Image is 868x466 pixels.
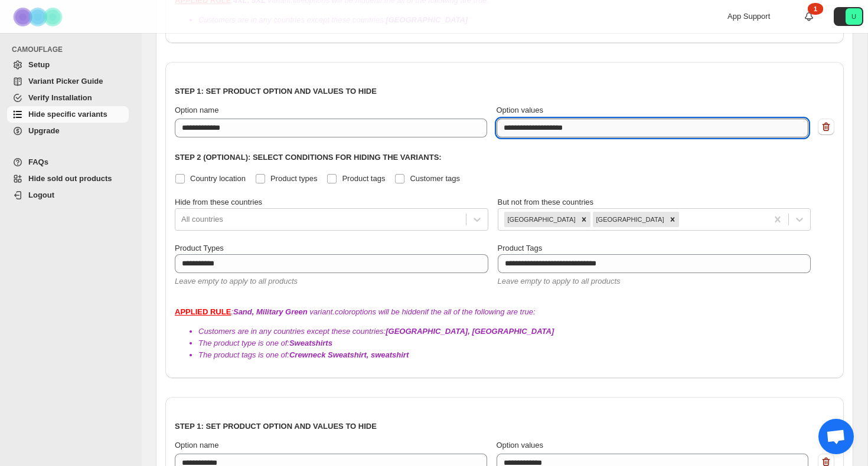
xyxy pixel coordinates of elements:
span: Leave empty to apply to all products [175,277,298,285]
div: [GEOGRAPHIC_DATA] [593,212,666,227]
span: Verify Installation [28,93,92,102]
div: Remove United States [666,212,679,227]
a: Setup [7,57,129,73]
span: But not from these countries [498,198,594,206]
a: Verify Installation [7,90,129,106]
span: Hide from these countries [175,198,262,206]
b: Sweatshirts [289,339,332,347]
span: Option name [175,106,218,114]
span: Customers are in any countries [198,327,305,336]
span: FAQs [28,157,48,166]
button: Avatar with initials U [834,7,863,26]
b: Sand, Military Green [233,307,308,316]
a: Upgrade [7,123,129,139]
img: Camouflage [9,1,68,33]
a: Variant Picker Guide [7,73,129,90]
p: Step 1: Set product option and values to hide [175,421,834,432]
strong: APPLIED RULE [175,307,231,316]
text: U [851,13,856,20]
span: Leave empty to apply to all products [498,277,621,285]
a: Logout [7,187,129,204]
b: Crewneck Sweatshirt, sweatshirt [289,350,409,359]
div: : variant.color options will be hidden if the all of the following are true: [175,306,834,361]
span: Product Tags [498,244,543,252]
a: Hide sold out products [7,170,129,187]
span: Customer tags [410,174,460,183]
span: App Support [727,12,770,21]
div: 1 [808,3,823,15]
span: Logout [28,191,54,199]
a: FAQs [7,154,129,170]
span: Option values [497,106,544,114]
div: Open chat [818,419,854,454]
span: Setup [28,60,50,69]
span: Option name [175,441,218,449]
span: CAMOUFLAGE [12,45,133,54]
span: Avatar with initials U [846,8,862,25]
span: The product tags is one of: [198,350,409,359]
p: Step 2 (Optional): Select conditions for hiding the variants: [175,152,834,163]
span: Hide sold out products [28,174,112,183]
span: Upgrade [28,126,60,135]
b: [GEOGRAPHIC_DATA], [GEOGRAPHIC_DATA] [386,327,554,336]
span: The product type is one of: [198,339,332,347]
a: Hide specific variants [7,106,129,123]
span: Product tags [342,174,385,183]
a: 1 [803,11,815,22]
p: Step 1: Set product option and values to hide [175,86,834,97]
span: Product Types [175,244,224,252]
div: [GEOGRAPHIC_DATA] [504,212,577,227]
span: Hide specific variants [28,110,107,119]
span: Option values [497,441,544,449]
span: Country location [190,174,246,183]
span: Variant Picker Guide [28,77,103,86]
div: Remove United Kingdom [577,212,590,227]
span: except these countries: [307,327,554,336]
span: Product types [270,174,318,183]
